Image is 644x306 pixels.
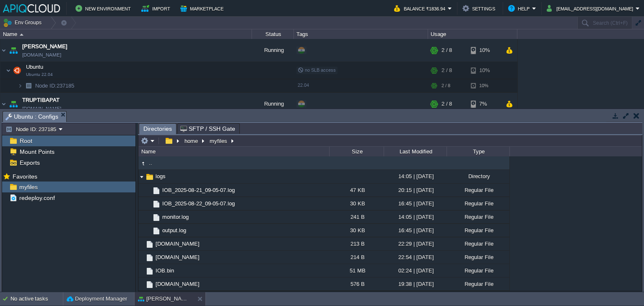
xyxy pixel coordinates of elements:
[145,172,154,182] img: AMDAwAAAACH5BAEAAAAALAAAAAABAAEAAAICRAEAOw==
[441,79,450,92] div: 2 / 8
[34,82,75,89] span: 237185
[67,295,127,303] button: Deployment Manager
[148,159,153,166] a: ..
[22,104,61,113] a: [DOMAIN_NAME]
[18,148,56,156] a: Mount Points
[329,264,384,277] div: 51 MB
[428,29,517,39] div: Usage
[23,79,34,92] img: AMDAwAAAACH5BAEAAAAALAAAAAABAAEAAAICRAEAOw==
[8,93,19,115] img: AMDAwAAAACH5BAEAAAAALAAAAAABAAEAAAICRAEAOw==
[25,63,44,70] span: Ubuntu
[145,197,152,210] img: AMDAwAAAACH5BAEAAAAALAAAAAABAAEAAAICRAEAOw==
[298,67,336,73] span: no SLB access
[1,29,252,39] div: Name
[161,200,236,207] a: IOB_2025-08-22_09-05-07.log
[508,3,532,13] button: Help
[139,147,329,156] div: Name
[208,137,229,145] button: myfiles
[18,159,41,166] span: Exports
[3,17,44,29] button: Env Groups
[161,187,236,194] a: IOB_2025-08-21_09-05-07.log
[329,277,384,290] div: 576 B
[384,210,447,223] div: 14:05 | [DATE]
[161,227,187,234] a: output.log
[447,277,509,290] div: Regular File
[3,4,60,13] img: APIQCloud
[138,159,148,168] img: AMDAwAAAACH5BAEAAAAALAAAAAABAAEAAAICRAEAOw==
[298,83,309,88] span: 22.04
[161,213,190,220] a: monitor.log
[0,93,7,115] img: AMDAwAAAACH5BAEAAAAALAAAAAABAAEAAAICRAEAOw==
[180,3,226,13] button: Marketplace
[471,93,498,115] div: 7%
[154,254,201,261] a: [DOMAIN_NAME]
[35,83,57,89] span: Node ID:
[330,147,384,156] div: Size
[145,224,152,237] img: AMDAwAAAACH5BAEAAAAALAAAAAABAAEAAAICRAEAOw==
[145,240,154,249] img: AMDAwAAAACH5BAEAAAAALAAAAAABAAEAAAICRAEAOw==
[329,210,384,223] div: 241 B
[384,224,447,237] div: 16:45 | [DATE]
[5,125,59,133] button: Node ID: 237185
[447,184,509,197] div: Regular File
[152,226,161,236] img: AMDAwAAAACH5BAEAAAAALAAAAAABAAEAAAICRAEAOw==
[447,210,509,223] div: Regular File
[34,82,75,89] a: Node ID:237185
[183,137,200,145] button: home
[22,51,61,59] a: [DOMAIN_NAME]
[154,173,167,180] a: logs
[138,237,145,250] img: AMDAwAAAACH5BAEAAAAALAAAAAABAAEAAAICRAEAOw==
[22,96,60,104] span: TRUPTIBAPAT
[447,264,509,277] div: Regular File
[145,280,154,289] img: AMDAwAAAACH5BAEAAAAALAAAAAABAAEAAAICRAEAOw==
[11,62,23,79] img: AMDAwAAAACH5BAEAAAAALAAAAAABAAEAAAICRAEAOw==
[384,264,447,277] div: 02:24 | [DATE]
[447,170,509,183] div: Directory
[384,197,447,210] div: 16:45 | [DATE]
[447,197,509,210] div: Regular File
[138,264,145,277] img: AMDAwAAAACH5BAEAAAAALAAAAAABAAEAAAICRAEAOw==
[152,213,161,222] img: AMDAwAAAACH5BAEAAAAALAAAAAABAAEAAAICRAEAOw==
[145,210,152,223] img: AMDAwAAAACH5BAEAAAAALAAAAAABAAEAAAICRAEAOw==
[152,186,161,195] img: AMDAwAAAACH5BAEAAAAALAAAAAABAAEAAAICRAEAOw==
[329,184,384,197] div: 47 KB
[294,29,428,39] div: Tags
[441,39,452,62] div: 2 / 8
[145,253,154,262] img: AMDAwAAAACH5BAEAAAAALAAAAAABAAEAAAICRAEAOw==
[384,184,447,197] div: 20:15 | [DATE]
[329,224,384,237] div: 30 KB
[18,183,39,191] span: myfiles
[138,295,191,303] button: [PERSON_NAME]
[75,3,133,13] button: New Environment
[11,173,39,180] span: Favorites
[18,194,56,202] a: redeploy.conf
[447,237,509,250] div: Regular File
[384,237,447,250] div: 22:29 | [DATE]
[154,280,201,288] a: [DOMAIN_NAME]
[447,251,509,264] div: Regular File
[547,3,636,13] button: [EMAIL_ADDRESS][DOMAIN_NAME]
[154,240,201,247] a: [DOMAIN_NAME]
[141,3,173,13] button: Import
[25,64,44,70] a: UbuntuUbuntu 22.04
[6,62,11,79] img: AMDAwAAAACH5BAEAAAAALAAAAAABAAEAAAICRAEAOw==
[471,39,498,62] div: 10%
[26,72,53,77] span: Ubuntu 22.04
[143,124,172,134] span: Directories
[145,267,154,276] img: AMDAwAAAACH5BAEAAAAALAAAAAABAAEAAAICRAEAOw==
[252,93,294,115] div: Running
[384,277,447,290] div: 19:38 | [DATE]
[329,197,384,210] div: 30 KB
[18,79,23,92] img: AMDAwAAAACH5BAEAAAAALAAAAAABAAEAAAICRAEAOw==
[0,39,7,62] img: AMDAwAAAACH5BAEAAAAALAAAAAABAAEAAAICRAEAOw==
[22,42,68,51] span: [PERSON_NAME]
